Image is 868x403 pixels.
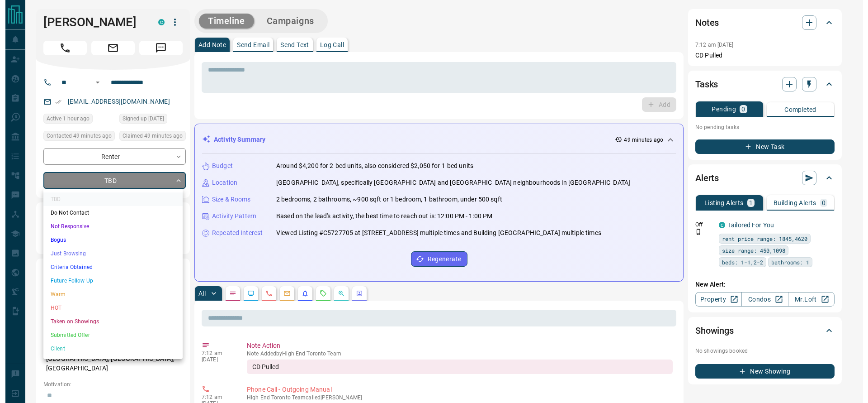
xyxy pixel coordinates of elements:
li: Client [38,342,177,355]
li: HOT [38,301,177,315]
li: Just Browsing [38,247,177,260]
li: Bogus [38,233,177,247]
li: Do Not Contact [38,206,177,220]
li: Not Responsive [38,220,177,233]
li: Warm [38,288,177,301]
li: Taken on Showings [38,315,177,328]
li: Submitted Offer [38,328,177,342]
li: Criteria Obtained [38,260,177,274]
li: Future Follow Up [38,274,177,288]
